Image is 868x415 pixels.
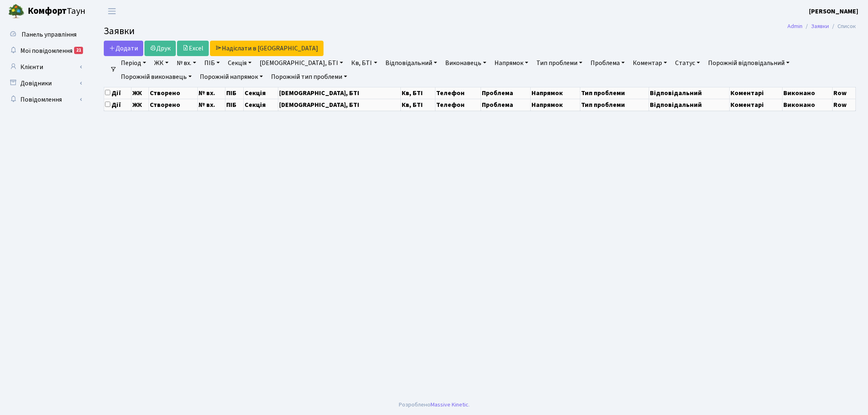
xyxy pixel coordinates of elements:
[729,87,782,99] th: Коментарі
[833,99,856,111] th: Row
[4,43,85,59] a: Мої повідомлення21
[787,22,802,30] a: Admin
[829,22,856,31] li: Список
[201,56,223,70] a: ПІБ
[225,99,244,111] th: ПІБ
[4,26,85,43] a: Панель управління
[104,41,143,56] a: Додати
[649,87,729,99] th: Відповідальний
[104,24,135,38] span: Заявки
[729,99,782,111] th: Коментарі
[109,44,138,53] span: Додати
[28,4,85,18] span: Таун
[210,41,324,56] a: Надіслати в [GEOGRAPHIC_DATA]
[481,99,530,111] th: Проблема
[431,400,468,409] a: Massive Kinetic
[400,99,435,111] th: Кв, БТІ
[243,87,278,99] th: Секція
[348,56,380,70] a: Кв, БТІ
[811,22,829,30] a: Заявки
[8,3,24,20] img: logo.png
[530,87,580,99] th: Напрямок
[4,91,85,108] a: Повідомлення
[131,87,149,99] th: ЖК
[102,4,122,18] button: Переключити навігацію
[435,99,481,111] th: Телефон
[118,56,149,70] a: Період
[399,400,470,409] div: Розроблено .
[28,4,67,17] b: Комфорт
[705,56,793,70] a: Порожній відповідальний
[225,56,255,70] a: Секція
[131,99,149,111] th: ЖК
[435,87,481,99] th: Телефон
[630,56,670,70] a: Коментар
[118,70,195,84] a: Порожній виконавець
[580,99,649,111] th: Тип проблеми
[197,87,225,99] th: № вх.
[4,59,85,75] a: Клієнти
[144,41,176,56] a: Друк
[481,87,530,99] th: Проблема
[400,87,435,99] th: Кв, БТІ
[173,56,199,70] a: № вх.
[268,70,350,84] a: Порожній тип проблеми
[177,41,209,56] a: Excel
[580,87,649,99] th: Тип проблеми
[104,99,131,111] th: Дії
[149,99,197,111] th: Створено
[809,7,858,16] b: [PERSON_NAME]
[149,87,197,99] th: Створено
[382,56,440,70] a: Відповідальний
[22,30,77,39] span: Панель управління
[782,87,833,99] th: Виконано
[442,56,490,70] a: Виконавець
[197,99,225,111] th: № вх.
[4,75,85,91] a: Довідники
[587,56,628,70] a: Проблема
[491,56,531,70] a: Напрямок
[278,99,400,111] th: [DEMOGRAPHIC_DATA], БТІ
[530,99,580,111] th: Напрямок
[74,47,83,54] div: 21
[782,99,833,111] th: Виконано
[672,56,703,70] a: Статус
[151,56,172,70] a: ЖК
[256,56,346,70] a: [DEMOGRAPHIC_DATA], БТІ
[243,99,278,111] th: Секція
[278,87,400,99] th: [DEMOGRAPHIC_DATA], БТІ
[809,7,858,16] a: [PERSON_NAME]
[775,18,868,35] nav: breadcrumb
[649,99,729,111] th: Відповідальний
[20,46,72,55] span: Мої повідомлення
[104,87,131,99] th: Дії
[225,87,244,99] th: ПІБ
[197,70,266,84] a: Порожній напрямок
[533,56,586,70] a: Тип проблеми
[833,87,856,99] th: Row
